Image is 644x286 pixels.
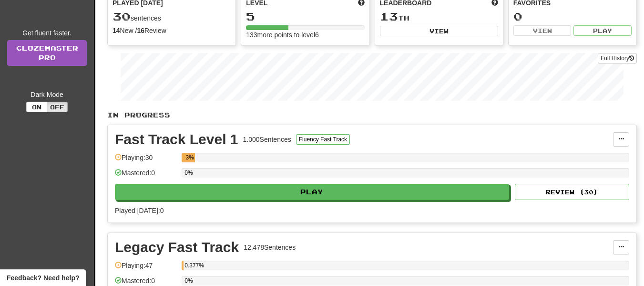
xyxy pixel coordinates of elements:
[115,184,509,200] button: Play
[115,168,177,184] div: Mastered: 0
[7,90,87,99] div: Dark Mode
[112,11,231,23] div: sentences
[515,184,629,200] button: Review (30)
[115,261,177,276] div: Playing: 47
[47,102,68,112] button: Off
[115,153,177,169] div: Playing: 30
[513,25,572,36] button: View
[137,27,144,34] strong: 16
[380,11,498,23] div: th
[246,30,364,40] div: 133 more points to level 6
[112,26,231,35] div: New / Review
[573,25,632,36] button: Play
[598,53,637,64] button: Full History
[115,240,239,254] div: Legacy Fast Track
[380,10,398,23] span: 13
[244,243,296,252] div: 12.478 Sentences
[7,28,87,38] div: Get fluent faster.
[107,110,637,120] p: In Progress
[296,134,350,145] button: Fluency Fast Track
[380,26,498,36] button: View
[112,27,120,34] strong: 14
[115,132,238,147] div: Fast Track Level 1
[246,11,364,22] div: 5
[112,10,131,23] span: 30
[184,153,195,162] div: 3%
[7,273,79,283] span: Open feedback widget
[513,11,632,22] div: 0
[7,40,87,66] a: ClozemasterPro
[26,102,47,112] button: On
[243,135,291,144] div: 1.000 Sentences
[115,207,164,214] span: Played [DATE]: 0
